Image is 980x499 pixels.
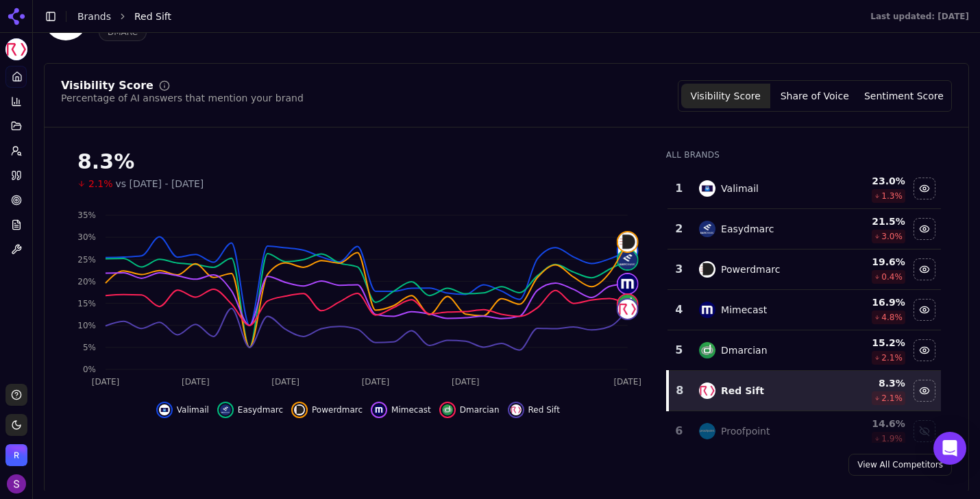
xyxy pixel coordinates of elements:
tspan: 15% [77,299,96,308]
div: 8 [674,382,685,399]
span: Dmarcian [460,404,500,415]
img: dmarcian [442,404,453,415]
button: Open organization switcher [5,444,27,466]
img: Red Sift [5,38,27,60]
div: 19.6 % [835,255,905,269]
div: 21.5 % [835,215,905,228]
div: Powerdmarc [721,263,780,276]
img: red sift [511,404,522,415]
button: Hide easydmarc data [914,218,935,240]
nav: breadcrumb [77,10,843,23]
span: 1.9 % [881,433,903,444]
img: easydmarc [618,250,637,269]
div: Mimecast [721,303,767,317]
div: 4 [673,302,685,318]
div: 16.9 % [835,295,905,309]
tr: 6proofpointProofpoint14.6%1.9%Show proofpoint data [667,411,941,452]
button: Current brand: Red Sift [5,38,27,60]
img: mimecast [618,274,637,293]
img: valimail [159,404,170,415]
button: Hide dmarcian data [914,339,935,361]
span: 2.1 % [881,393,903,404]
div: 2 [673,221,685,237]
img: mimecast [373,404,384,415]
tspan: 25% [77,255,96,265]
tspan: 35% [77,210,96,220]
div: Easydmarc [721,222,774,236]
div: Open Intercom Messenger [933,432,966,465]
img: easydmarc [220,404,231,415]
tr: 4mimecastMimecast16.9%4.8%Hide mimecast data [667,290,941,330]
div: 14.6 % [835,417,905,430]
div: Visibility Score [61,80,154,91]
button: Hide powerdmarc data [914,258,935,280]
div: Dmarcian [721,343,767,357]
img: red sift [618,300,637,319]
img: powerdmarc [294,404,305,415]
img: red sift [699,382,715,399]
tspan: 10% [77,321,96,330]
div: 6 [673,423,685,439]
img: dmarcian [618,295,637,314]
div: Percentage of AI answers that mention your brand [61,91,304,105]
div: Last updated: [DATE] [870,11,969,22]
img: Stewart Mohammadi [7,474,26,494]
button: Visibility Score [681,84,770,108]
img: easydmarc [699,221,715,237]
button: Hide red sift data [914,380,935,402]
span: vs [DATE] - [DATE] [116,177,204,191]
tr: 3powerdmarcPowerdmarc19.6%0.4%Hide powerdmarc data [667,249,941,290]
a: Brands [77,11,111,22]
button: Share of Voice [770,84,859,108]
div: 8.3% [77,149,639,174]
tspan: 5% [83,343,96,352]
div: 3 [673,261,685,278]
button: Hide powerdmarc data [291,402,363,418]
div: 8.3 % [835,376,905,390]
span: 0.4 % [881,271,903,282]
tspan: 20% [77,277,96,287]
tspan: [DATE] [182,377,210,387]
div: 1 [673,180,685,197]
div: 23.0 % [835,174,905,188]
span: 2.1 % [881,352,903,363]
a: View All Competitors [848,454,952,476]
img: mimecast [699,302,715,318]
div: 15.2 % [835,336,905,350]
div: Valimail [721,182,759,195]
tr: 2easydmarcEasydmarc21.5%3.0%Hide easydmarc data [667,209,941,249]
tspan: [DATE] [613,377,641,387]
span: 2.1% [88,177,113,191]
img: valimail [699,180,715,197]
span: Powerdmarc [312,404,363,415]
tr: 5dmarcianDmarcian15.2%2.1%Hide dmarcian data [667,330,941,371]
tr: 1valimailValimail23.0%1.3%Hide valimail data [667,169,941,209]
span: 1.3 % [881,191,903,202]
img: powerdmarc [618,232,637,252]
button: Open user button [7,474,26,494]
img: dmarcian [699,342,715,358]
div: Red Sift [721,384,764,398]
span: Red Sift [528,404,560,415]
img: Red Sift [5,444,27,466]
span: Mimecast [391,404,431,415]
button: Hide dmarcian data [439,402,500,418]
tspan: [DATE] [92,377,120,387]
button: Sentiment Score [859,84,948,108]
tspan: [DATE] [452,377,480,387]
button: Hide valimail data [156,402,209,418]
img: powerdmarc [699,261,715,278]
span: Red Sift [134,10,171,23]
tspan: 0% [83,365,96,374]
tspan: [DATE] [271,377,299,387]
div: 5 [673,342,685,358]
button: Hide mimecast data [371,402,431,418]
tspan: [DATE] [362,377,390,387]
img: proofpoint [699,423,715,439]
button: Hide mimecast data [914,299,935,321]
tr: 8red siftRed Sift8.3%2.1%Hide red sift data [667,371,941,411]
button: Hide easydmarc data [217,402,283,418]
tspan: 30% [77,232,96,242]
button: Hide valimail data [914,178,935,199]
span: 4.8 % [881,312,903,323]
